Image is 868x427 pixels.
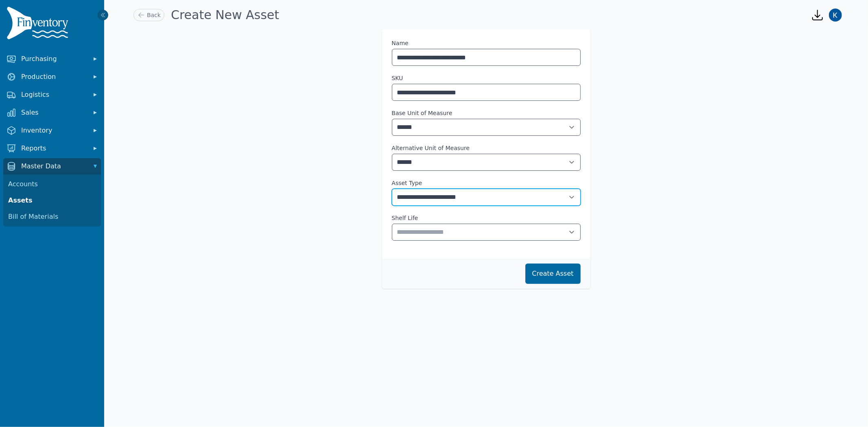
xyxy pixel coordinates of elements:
span: Inventory [21,126,86,135]
span: Sales [21,108,86,118]
label: Base Unit of Measure [392,109,581,117]
button: Reports [3,140,101,157]
button: Create Asset [525,264,581,284]
button: Inventory [3,122,101,139]
span: Reports [21,144,86,153]
span: Production [21,72,86,82]
button: Logistics [3,87,101,103]
label: Alternative Unit of Measure [392,144,581,152]
button: Master Data [3,158,101,174]
button: Sales [3,105,101,121]
a: Assets [5,192,99,209]
label: Asset Type [392,179,581,187]
img: Finventory [7,7,72,43]
h1: Create New Asset [171,8,279,22]
img: Kathleen Gray [829,9,842,22]
label: SKU [392,74,403,82]
span: Purchasing [21,54,86,64]
span: Logistics [21,90,86,100]
label: Shelf Life [392,214,581,222]
a: Accounts [5,176,99,192]
label: Name [392,39,409,47]
a: Back [133,9,164,21]
button: Production [3,69,101,85]
button: Purchasing [3,51,101,67]
a: Bill of Materials [5,209,99,225]
span: Master Data [21,161,86,171]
